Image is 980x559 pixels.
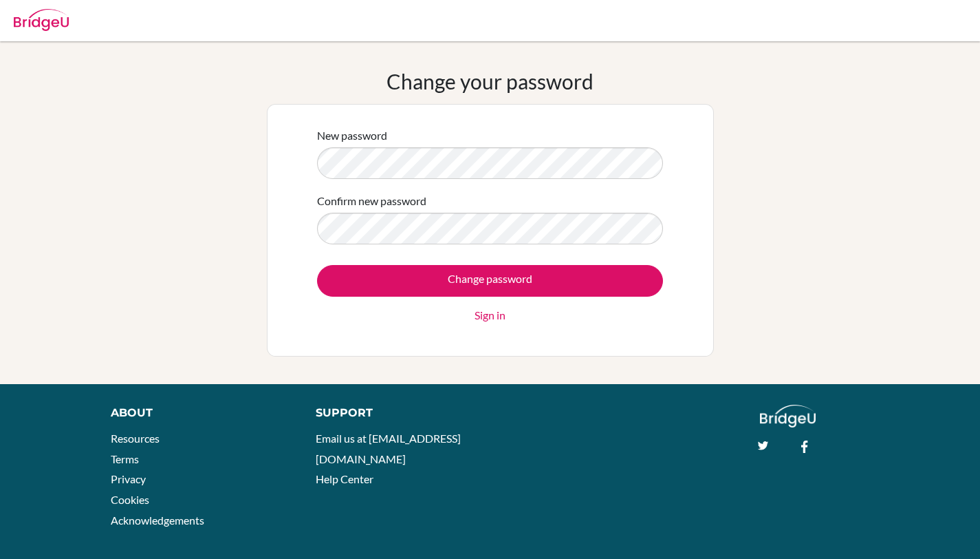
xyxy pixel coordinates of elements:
label: New password [317,127,387,144]
label: Confirm new password [317,193,426,209]
div: About [111,405,285,421]
img: Bridge-U [14,9,69,31]
a: Email us at [EMAIL_ADDRESS][DOMAIN_NAME] [316,432,461,465]
h1: Change your password [386,69,594,94]
a: Acknowledgements [111,514,204,527]
div: Support [316,405,476,421]
a: Help Center [316,472,373,485]
a: Terms [111,452,139,465]
a: Sign in [475,307,505,324]
a: Cookies [111,493,149,506]
img: logo_white@2x-f4f0deed5e89b7ecb1c2cc34c3e3d731f90f0f143d5ea2071677605dd97b5244.png [760,405,816,428]
a: Resources [111,432,160,445]
a: Privacy [111,472,146,485]
input: Change password [317,265,663,297]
